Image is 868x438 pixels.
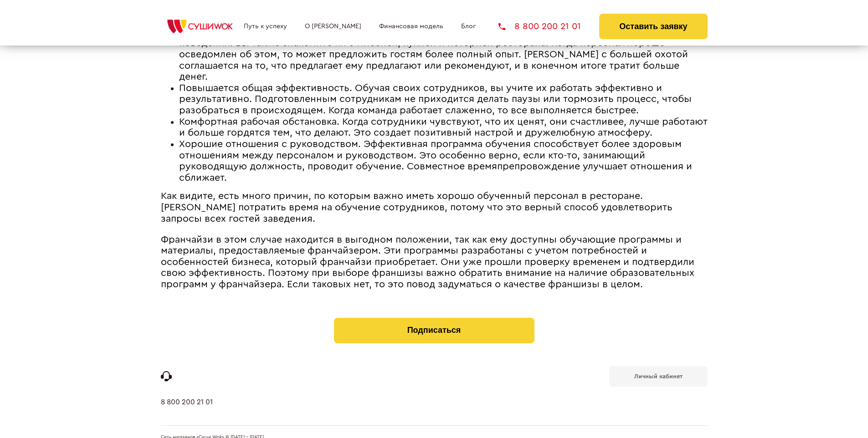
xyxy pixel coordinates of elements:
button: Подписаться [334,318,534,343]
a: Финансовая модель [379,23,443,30]
button: Оставить заявку [599,14,707,39]
span: Как видите, есть много причин, по которым важно иметь хорошо обученный персонал в ресторане. [PER... [161,191,673,223]
a: Путь к успеху [244,23,287,30]
a: 8 800 200 21 01 [161,398,213,425]
a: Личный кабинет [609,366,708,387]
b: Личный кабинет [634,373,683,379]
span: Хорошие отношения с руководством. Эффективная программа обучения способствует более здоровым отно... [179,139,692,183]
span: 8 800 200 21 01 [514,22,581,31]
span: Франчайзи в этом случае находится в выгодном положении, так как ему доступны обучающие программы ... [161,235,694,289]
a: 8 800 200 21 01 [498,22,581,31]
span: Комфортная рабочая обстановка. Когда сотрудники чувствуют, что их ценят, они счастливее, лучше ра... [179,117,708,138]
span: Повышается общая эффективность. Обучая своих сотрудников, вы учите их работать эффективно и резул... [179,83,692,115]
a: Блог [461,23,476,30]
a: О [PERSON_NAME] [305,23,361,30]
span: Обученные сотрудники лучше продают. Когда обучаете сотрудников, вы не просто обучаете их правилам... [179,27,688,81]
